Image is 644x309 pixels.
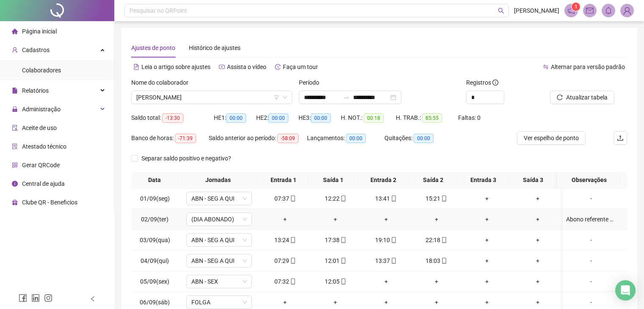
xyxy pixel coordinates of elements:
div: + [314,298,357,307]
div: + [465,298,509,307]
span: 00:00 [226,113,246,123]
span: Faça um tour [283,63,318,70]
div: H. NOT.: [341,113,396,123]
span: 01/09(seg) [140,195,170,202]
div: 13:37 [364,256,408,265]
div: Open Intercom Messenger [615,280,636,301]
div: 13:24 [263,235,307,245]
span: down [242,300,247,305]
span: down [242,258,247,263]
span: -58:09 [277,134,299,143]
span: to [343,94,350,101]
span: FOLGA [191,296,247,309]
span: Aceite de uso [22,124,57,131]
span: ABN - SEG A QUI [191,192,247,205]
div: + [516,277,559,286]
span: Relatórios [22,87,49,94]
span: Colaboradores [22,67,61,74]
span: filter [274,95,279,100]
label: Período [299,78,325,87]
span: facebook [19,294,27,302]
div: + [465,235,509,245]
div: 12:22 [314,194,357,203]
span: upload [617,135,624,141]
div: 22:18 [415,235,458,245]
span: lock [12,106,18,112]
div: Quitações: [384,133,446,143]
div: + [415,298,458,307]
span: search [498,8,504,14]
div: - [566,298,616,307]
div: 18:03 [415,256,458,265]
th: Saída 2 [408,172,458,188]
span: mobile [340,258,346,264]
span: 00:18 [364,113,384,123]
span: user-add [12,47,18,53]
div: HE 3: [299,113,341,123]
span: mobile [289,237,296,243]
th: Entrada 2 [358,172,408,188]
span: [PERSON_NAME] [514,6,559,15]
span: 00:00 [311,113,331,123]
div: - [566,277,616,286]
span: swap [543,64,549,70]
div: Lançamentos: [307,133,384,143]
span: mobile [340,237,346,243]
span: 00:00 [346,134,366,143]
div: + [263,215,307,224]
span: 06/09(sáb) [140,299,170,306]
span: mobile [390,258,397,264]
div: Ajustes de ponto [131,43,175,52]
span: 03/09(qua) [140,237,170,243]
span: mail [586,7,594,14]
span: Faltas: 0 [458,114,481,121]
button: Atualizar tabela [550,91,614,104]
sup: 1 [572,3,580,11]
span: info-circle [12,181,18,187]
div: 07:32 [263,277,307,286]
span: mobile [289,258,296,264]
th: Jornadas [178,172,258,188]
span: mobile [440,237,447,243]
span: Observações [561,175,617,185]
th: Saída 3 [508,172,558,188]
div: 07:29 [263,256,307,265]
div: 12:05 [314,277,357,286]
span: Separar saldo positivo e negativo? [138,154,235,163]
div: + [364,298,408,307]
span: 1 [575,4,578,10]
div: + [465,256,509,265]
label: Nome do colaborador [131,78,194,87]
span: (DIA ABONADO) [191,213,247,226]
span: 02/09(ter) [141,216,169,223]
span: qrcode [12,162,18,168]
span: Ver espelho de ponto [524,133,579,143]
span: mobile [289,196,296,201]
span: down [242,217,247,222]
span: Vitoria de Barros Lima [136,91,287,104]
span: file [12,88,18,94]
span: 05/09(sex) [140,278,169,285]
span: Atestado técnico [22,143,66,150]
div: + [516,256,559,265]
span: down [242,196,247,201]
span: file-text [133,64,139,70]
span: -13:30 [162,113,183,123]
div: 13:41 [364,194,408,203]
div: + [415,215,458,224]
span: Clube QR - Beneficios [22,199,77,206]
span: Alternar para versão padrão [551,63,625,70]
span: down [242,279,247,284]
div: Saldo anterior ao período: [209,133,307,143]
span: -71:39 [175,134,196,143]
div: + [364,215,408,224]
div: + [263,298,307,307]
span: history [275,64,281,70]
span: 00:00 [414,134,434,143]
span: 85:55 [422,113,442,123]
span: mobile [440,196,447,201]
div: + [314,215,357,224]
th: Entrada 3 [458,172,508,188]
span: home [12,28,18,34]
span: 04/09(qui) [141,257,169,264]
